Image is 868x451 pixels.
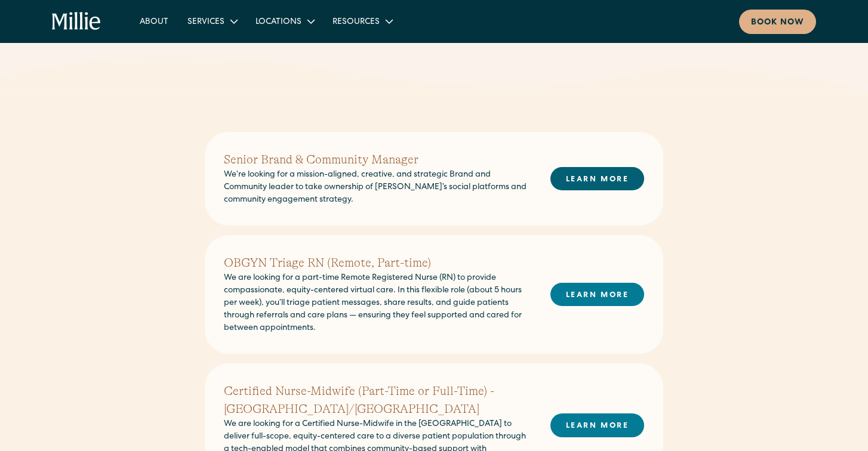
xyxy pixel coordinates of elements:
div: Locations [246,11,323,31]
h2: Certified Nurse-Midwife (Part-Time or Full-Time) - [GEOGRAPHIC_DATA]/[GEOGRAPHIC_DATA] [224,382,531,418]
a: Book now [739,10,816,34]
div: Services [187,16,224,29]
div: Services [178,11,246,31]
div: Resources [323,11,401,31]
a: home [52,12,101,31]
a: LEARN MORE [550,283,644,306]
div: Resources [333,16,380,29]
a: LEARN MORE [550,167,644,190]
p: We are looking for a part-time Remote Registered Nurse (RN) to provide compassionate, equity-cent... [224,272,531,335]
a: About [130,11,178,31]
div: Book now [751,17,804,29]
p: We’re looking for a mission-aligned, creative, and strategic Brand and Community leader to take o... [224,169,531,206]
h2: OBGYN Triage RN (Remote, Part-time) [224,254,531,272]
a: LEARN MORE [550,413,644,437]
div: Locations [256,16,301,29]
h2: Senior Brand & Community Manager [224,151,531,169]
